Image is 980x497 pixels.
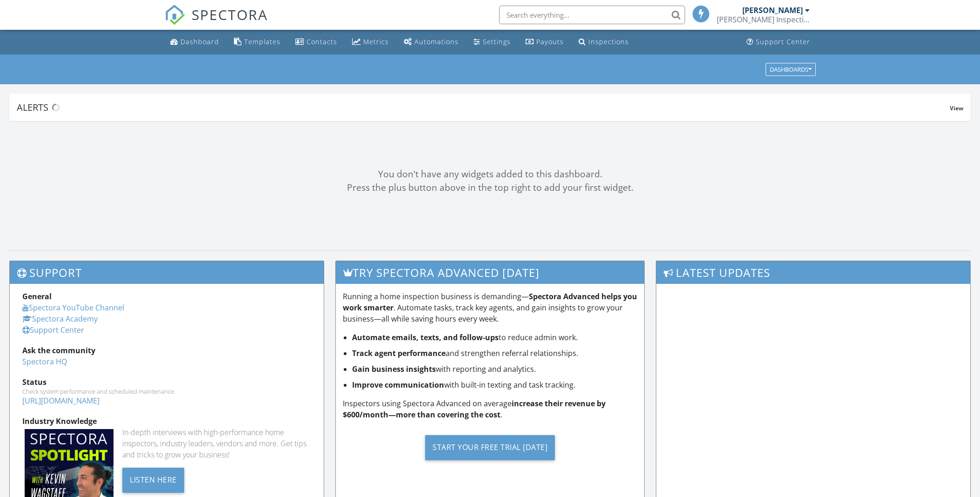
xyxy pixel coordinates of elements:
[244,37,280,46] div: Templates
[352,364,436,374] strong: Gain business insights
[352,380,444,390] strong: Improve communication
[425,435,555,460] div: Start Your Free Trial [DATE]
[756,37,810,46] div: Support Center
[352,348,446,358] strong: Track agent performance
[9,168,971,181] div: You don't have any widgets added to this dashboard.
[343,291,637,313] strong: Spectora Advanced helps you work smarter
[165,13,268,32] a: SPECTORA
[470,34,514,51] a: Settings
[575,34,633,51] a: Inspections
[22,376,311,388] div: Status
[352,379,637,390] li: with built-in texting and task tracking.
[343,428,637,467] a: Start Your Free Trial [DATE]
[17,101,950,114] div: Alerts
[22,325,84,335] a: Support Center
[22,416,311,427] div: Industry Knowledge
[400,34,462,51] a: Automations (Basic)
[167,34,223,51] a: Dashboard
[343,398,637,420] p: Inspectors using Spectora Advanced on average .
[348,34,393,51] a: Metrics
[122,427,311,460] div: In-depth interviews with high-performance home inspectors, industry leaders, vendors and more. Ge...
[307,37,337,46] div: Contacts
[343,291,637,324] p: Running a home inspection business is demanding— . Automate tasks, track key agents, and gain ins...
[122,468,184,493] div: Listen Here
[22,314,98,324] a: Spectora Academy
[588,37,629,46] div: Inspections
[22,291,52,302] strong: General
[22,356,67,367] a: Spectora HQ
[352,363,637,375] li: with reporting and analytics.
[165,5,185,25] img: The Best Home Inspection Software - Spectora
[483,37,511,46] div: Settings
[743,34,814,51] a: Support Center
[363,37,389,46] div: Metrics
[292,34,341,51] a: Contacts
[180,37,219,46] div: Dashboard
[766,63,816,76] button: Dashboards
[656,261,970,284] h3: Latest Updates
[536,37,564,46] div: Payouts
[22,302,124,313] a: Spectora YouTube Channel
[22,396,100,406] a: [URL][DOMAIN_NAME]
[742,6,803,15] div: [PERSON_NAME]
[770,66,812,73] div: Dashboards
[230,34,284,51] a: Templates
[122,474,184,484] a: Listen Here
[950,104,963,112] span: View
[336,261,644,284] h3: Try spectora advanced [DATE]
[414,37,459,46] div: Automations
[717,15,810,24] div: Groff Inspections LLC
[10,261,324,284] h3: Support
[22,388,311,395] div: Check system performance and scheduled maintenance.
[192,5,268,24] span: SPECTORA
[22,345,311,356] div: Ask the community
[499,6,685,24] input: Search everything...
[522,34,567,51] a: Payouts
[352,348,637,359] li: and strengthen referral relationships.
[343,398,606,420] strong: increase their revenue by $600/month—more than covering the cost
[352,332,637,343] li: to reduce admin work.
[352,332,499,343] strong: Automate emails, texts, and follow-ups
[9,181,971,195] div: Press the plus button above in the top right to add your first widget.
